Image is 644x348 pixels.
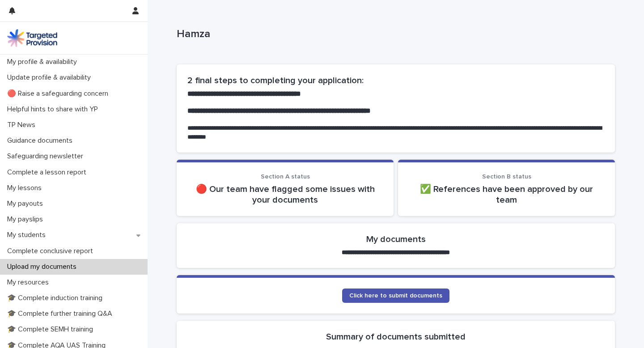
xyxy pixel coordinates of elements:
[4,121,42,129] p: TP News
[4,310,119,318] p: 🎓 Complete further training Q&A
[261,174,310,180] span: Section A status
[4,294,110,302] p: 🎓 Complete induction training
[4,247,100,255] p: Complete conclusive report
[187,75,604,86] h2: 2 final steps to completing your application:
[4,89,115,98] p: 🔴 Raise a safeguarding concern
[326,331,466,342] h2: Summary of documents submitted
[4,325,100,334] p: 🎓 Complete SEMH training
[4,136,80,145] p: Guidance documents
[482,174,531,180] span: Section B status
[342,289,449,303] a: Click here to submit documents
[4,263,84,271] p: Upload my documents
[4,231,53,239] p: My students
[4,215,50,224] p: My payslips
[349,293,442,299] span: Click here to submit documents
[409,184,604,205] p: ✅ References have been approved by our team
[177,4,210,17] h2: Hamza
[187,184,383,205] p: 🔴 Our team have flagged some issues with your documents
[4,152,90,161] p: Safeguarding newsletter
[4,73,98,82] p: Update profile & availability
[4,58,84,66] p: My profile & availability
[366,234,426,245] h2: My documents
[4,105,105,114] p: Helpful hints to share with YP
[7,29,57,47] img: M5nRWzHhSzIhMunXDL62
[4,278,56,287] p: My resources
[4,184,49,192] p: My lessons
[4,199,50,208] p: My payouts
[4,168,93,177] p: Complete a lesson report
[177,28,611,41] p: Hamza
